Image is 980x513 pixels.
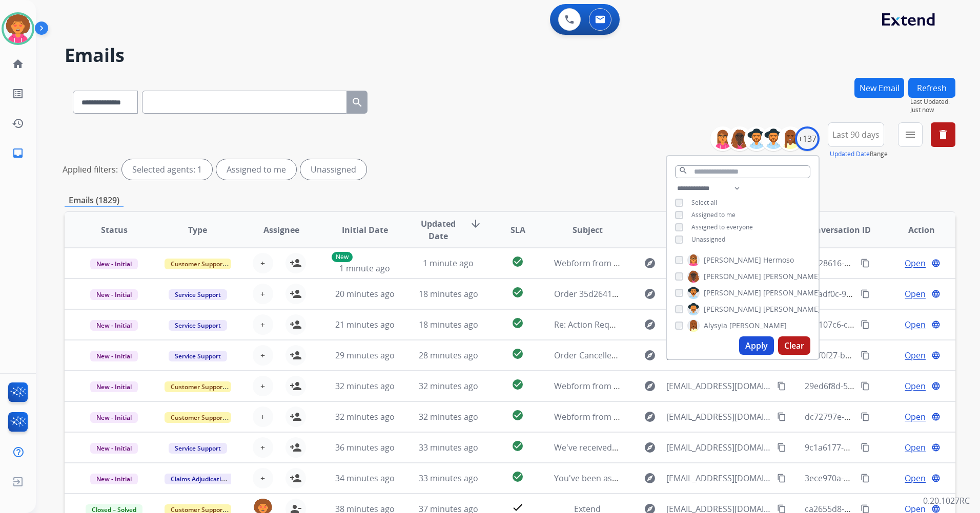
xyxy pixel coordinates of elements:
mat-icon: person_add [290,349,302,361]
span: Last 90 days [832,133,880,137]
span: + [260,349,265,361]
span: Type [188,224,207,236]
button: + [253,468,273,488]
mat-icon: person_add [290,288,302,300]
span: Alysyia [704,320,727,331]
button: + [253,407,273,427]
span: Open [905,257,926,269]
span: Initial Date [342,224,388,236]
mat-icon: check_circle [512,440,524,452]
span: Select all [691,198,717,207]
span: [EMAIL_ADDRESS][DOMAIN_NAME] [666,441,771,454]
mat-icon: content_copy [861,474,870,483]
span: New - Initial [90,443,138,454]
span: [PERSON_NAME] [704,271,761,282]
span: 29ed6f8d-588e-4473-992a-bb36cbdcd3c3 [805,380,963,392]
div: Assigned to me [216,159,296,180]
mat-icon: home [12,58,24,70]
mat-icon: content_copy [777,474,786,483]
mat-icon: language [931,474,941,483]
span: Order Cancelled 35d26410-daec-4e65-880a-082f73551bf7 [554,350,773,361]
mat-icon: person_add [290,257,302,269]
span: 18 minutes ago [419,319,478,330]
span: + [260,472,265,484]
span: [PERSON_NAME] [763,304,821,314]
mat-icon: content_copy [777,443,786,452]
span: 32 minutes ago [419,411,478,422]
span: Assigned to me [691,210,736,219]
mat-icon: search [351,96,363,109]
mat-icon: content_copy [861,351,870,360]
mat-icon: person_add [290,411,302,423]
mat-icon: content_copy [861,320,870,329]
mat-icon: list_alt [12,88,24,100]
span: 3ece970a-e8ec-4df1-bece-9db9b5a946b4 [805,473,962,484]
mat-icon: explore [644,472,656,484]
mat-icon: explore [644,349,656,361]
th: Action [872,212,955,248]
span: Just now [910,106,955,114]
span: 33 minutes ago [419,473,478,484]
mat-icon: language [931,289,941,298]
span: [PERSON_NAME] [729,320,787,331]
span: Re: Action Required: You've been assigned a new service order: 787cd0ca-a300-4258-abef-453e73218e1e [554,319,955,330]
mat-icon: content_copy [861,289,870,298]
mat-icon: menu [904,129,916,141]
span: Webform from [EMAIL_ADDRESS][DOMAIN_NAME] on [DATE] [554,411,786,422]
span: + [260,288,265,300]
div: Unassigned [300,159,366,180]
button: + [253,284,273,304]
span: Service Support [169,351,227,361]
mat-icon: language [931,381,941,391]
span: Service Support [169,320,227,331]
span: New - Initial [90,289,138,300]
span: Order 35d26410-daec-4e65-880a-082f73551bf7 [554,288,734,300]
span: Open [905,472,926,484]
mat-icon: check_circle [512,317,524,329]
span: 29 minutes ago [335,350,395,361]
span: 20 minutes ago [335,288,395,300]
mat-icon: explore [644,380,656,392]
mat-icon: check_circle [512,471,524,483]
p: New [332,252,353,262]
span: We've received your message 💌 -4330477 [554,442,718,453]
span: Open [905,411,926,423]
mat-icon: check_circle [512,286,524,298]
span: dc72797e-7c7b-45b1-af4e-ea991297b2ed [805,411,962,422]
span: [PERSON_NAME] [704,304,761,314]
span: 36 minutes ago [335,442,395,453]
span: 32 minutes ago [419,380,478,392]
p: 0.20.1027RC [923,495,970,507]
span: Subject [573,224,603,236]
span: 34 minutes ago [335,473,395,484]
span: Service Support [169,289,227,300]
span: Open [905,318,926,331]
img: avatar [4,14,32,43]
button: Last 90 days [828,122,884,147]
span: New - Initial [90,259,138,269]
span: + [260,318,265,331]
span: Range [830,149,888,158]
span: 18 minutes ago [419,288,478,300]
mat-icon: language [931,259,941,268]
button: + [253,437,273,458]
span: Updated Date [415,218,461,242]
span: Open [905,380,926,392]
mat-icon: delete [937,129,949,141]
mat-icon: person_add [290,318,302,331]
span: You've been assigned a new service order: 10592478-1b31-47a4-990d-0384efc150d1 [554,473,876,484]
span: 33 minutes ago [419,442,478,453]
span: Conversation ID [805,224,871,236]
div: Selected agents: 1 [122,159,212,180]
span: + [260,257,265,269]
p: Emails (1829) [65,194,124,207]
span: + [260,441,265,454]
span: Webform from [EMAIL_ADDRESS][DOMAIN_NAME] on [DATE] [554,258,786,269]
button: + [253,345,273,366]
span: Open [905,441,926,454]
span: [EMAIL_ADDRESS][DOMAIN_NAME] [666,411,771,423]
mat-icon: content_copy [861,443,870,452]
p: Applied filters: [63,163,118,176]
span: Webform from [EMAIL_ADDRESS][DOMAIN_NAME] on [DATE] [554,380,786,392]
button: New Email [854,78,904,98]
